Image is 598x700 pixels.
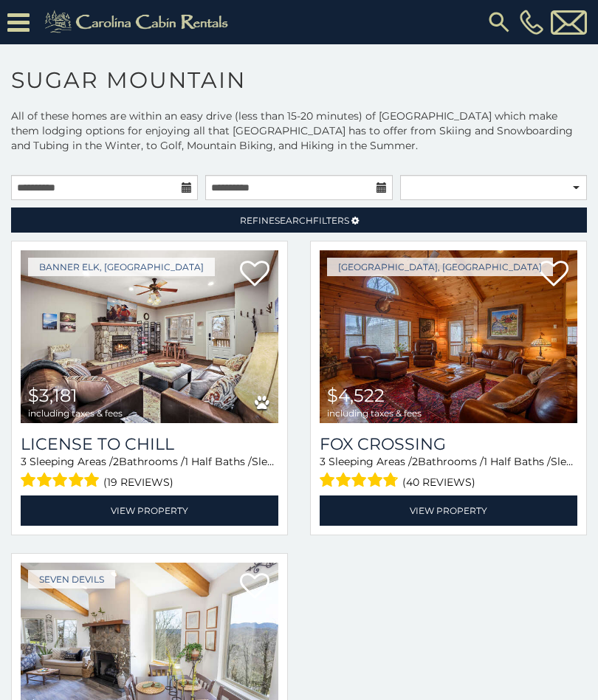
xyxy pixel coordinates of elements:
a: RefineSearchFilters [11,207,587,233]
a: View Property [320,495,577,526]
span: 1 Half Baths / [484,455,551,468]
span: Search [275,215,313,226]
a: Seven Devils [28,570,115,589]
span: Refine Filters [240,215,349,226]
a: License to Chill $3,181 including taxes & fees [21,250,278,423]
span: including taxes & fees [28,408,123,418]
span: (40 reviews) [402,473,475,492]
span: 1 Half Baths / [185,455,252,468]
div: Sleeping Areas / Bathrooms / Sleeps: [21,454,278,492]
span: 2 [412,455,418,468]
span: 3 [21,455,27,468]
img: License to Chill [21,250,278,423]
a: Fox Crossing [320,434,577,454]
span: 3 [320,455,326,468]
span: 2 [113,455,119,468]
span: $3,181 [28,385,78,406]
span: including taxes & fees [327,408,422,418]
img: Fox Crossing [320,250,577,423]
a: Fox Crossing $4,522 including taxes & fees [320,250,577,423]
a: License to Chill [21,434,278,454]
span: (19 reviews) [103,473,173,492]
a: Banner Elk, [GEOGRAPHIC_DATA] [28,258,215,276]
div: Sleeping Areas / Bathrooms / Sleeps: [320,454,577,492]
a: View Property [21,495,278,526]
a: [GEOGRAPHIC_DATA], [GEOGRAPHIC_DATA] [327,258,553,276]
img: search-regular.svg [486,9,512,35]
span: $4,522 [327,385,385,406]
a: Add to favorites [539,259,568,290]
a: Add to favorites [240,259,269,290]
a: Add to favorites [240,572,269,603]
a: [PHONE_NUMBER] [516,10,547,35]
img: Khaki-logo.png [37,7,241,37]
